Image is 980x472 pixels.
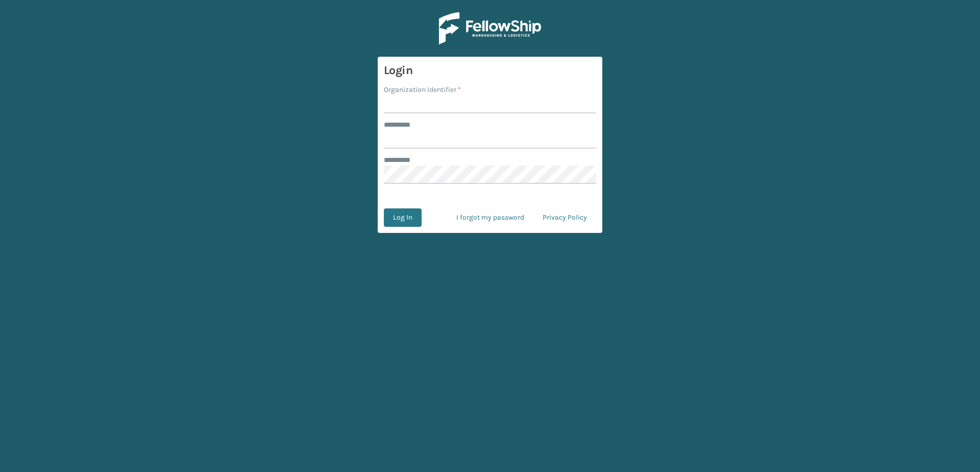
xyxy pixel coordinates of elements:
a: I forgot my password [447,208,533,227]
a: Privacy Policy [533,208,596,227]
label: Organization Identifier [384,84,461,95]
h3: Login [384,63,596,78]
img: Logo [439,12,541,44]
button: Log In [384,208,422,227]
